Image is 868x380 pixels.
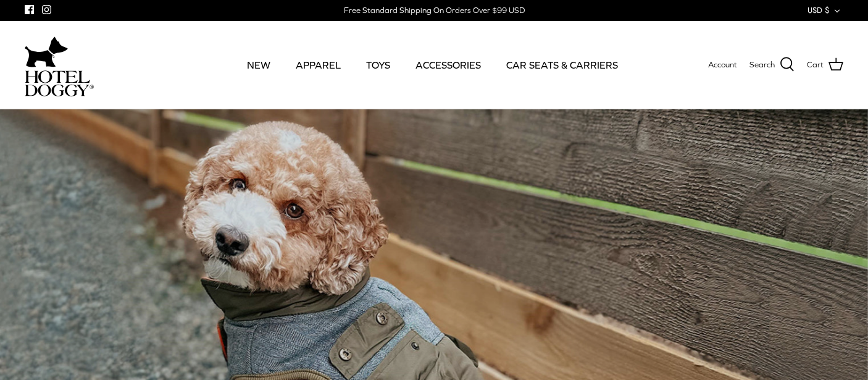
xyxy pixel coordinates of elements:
[355,44,401,86] a: TOYS
[404,44,492,86] a: ACCESSORIES
[25,33,94,96] a: hoteldoggycom
[42,5,51,14] a: Instagram
[495,44,629,86] a: CAR SEATS & CARRIERS
[807,59,824,72] span: Cart
[708,59,737,72] a: Account
[344,5,525,16] div: Free Standard Shipping On Orders Over $99 USD
[807,57,843,73] a: Cart
[25,70,94,96] img: hoteldoggycom
[749,57,795,73] a: Search
[749,59,775,72] span: Search
[236,44,282,86] a: NEW
[708,60,737,69] span: Account
[25,33,68,70] img: dog-icon.svg
[25,5,34,14] a: Facebook
[285,44,352,86] a: APPAREL
[344,1,525,20] a: Free Standard Shipping On Orders Over $99 USD
[183,44,681,86] div: Primary navigation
